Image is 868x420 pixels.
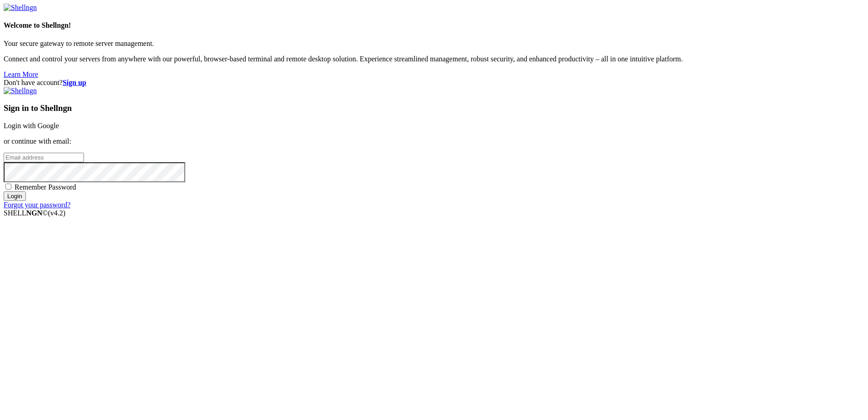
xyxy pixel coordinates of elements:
img: Shellngn [4,87,37,95]
p: or continue with email: [4,137,864,145]
h4: Welcome to Shellngn! [4,21,864,30]
a: Forgot your password? [4,201,70,209]
h3: Sign in to Shellngn [4,103,864,113]
input: Login [4,191,26,201]
p: Your secure gateway to remote server management. [4,40,864,48]
span: 4.2.0 [48,209,66,217]
p: Connect and control your servers from anywhere with our powerful, browser-based terminal and remo... [4,55,864,63]
div: Don't have account? [4,79,864,87]
a: Login with Google [4,122,59,130]
img: Shellngn [4,4,37,12]
a: Learn More [4,70,38,78]
input: Email address [4,153,84,162]
b: NGN [26,209,43,217]
span: Remember Password [15,183,76,191]
span: SHELL © [4,209,65,217]
input: Remember Password [5,184,11,190]
a: Sign up [63,79,86,86]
